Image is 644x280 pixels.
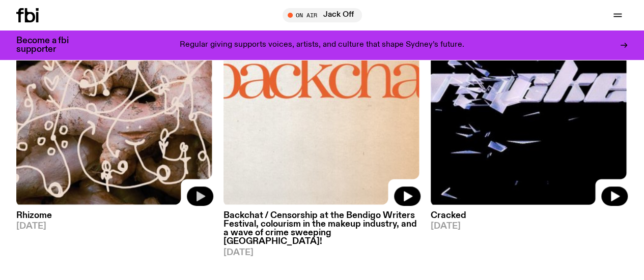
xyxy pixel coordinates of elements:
[431,206,628,231] a: Cracked[DATE]
[223,206,421,257] a: Backchat / Censorship at the Bendigo Writers Festival, colourism in the makeup industry, and a wa...
[180,41,464,50] p: Regular giving supports voices, artists, and culture that shape Sydney’s future.
[16,206,213,231] a: Rhizome[DATE]
[283,8,362,22] button: On AirJack Off
[16,37,81,54] h3: Become a fbi supporter
[16,211,213,220] h3: Rhizome
[223,248,421,257] span: [DATE]
[16,222,213,231] span: [DATE]
[223,211,421,246] h3: Backchat / Censorship at the Bendigo Writers Festival, colourism in the makeup industry, and a wa...
[431,222,628,231] span: [DATE]
[431,211,628,220] h3: Cracked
